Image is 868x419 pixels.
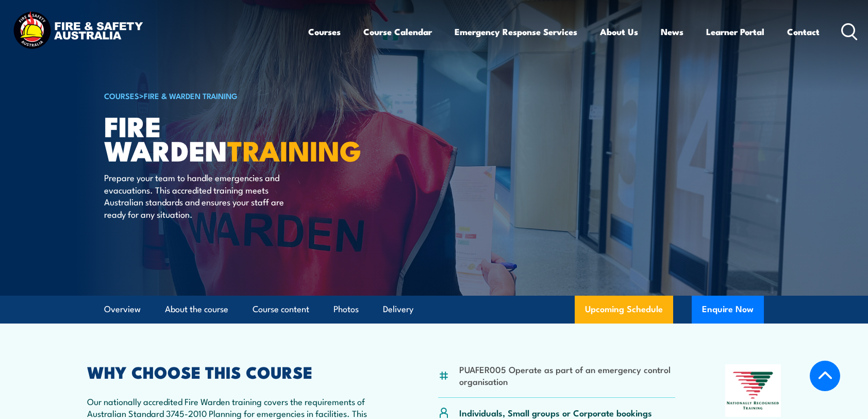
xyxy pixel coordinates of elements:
a: Fire & Warden Training [144,90,238,101]
a: Learner Portal [706,18,764,45]
h2: WHY CHOOSE THIS COURSE [87,364,388,379]
a: Emergency Response Services [455,18,577,45]
a: About the course [165,296,228,323]
a: Course content [253,296,309,323]
li: PUAFER005 Operate as part of an emergency control organisation [459,363,675,388]
h1: Fire Warden [104,114,359,162]
strong: TRAINING [227,128,361,171]
a: COURSES [104,90,139,101]
a: Contact [787,18,820,45]
a: Courses [308,18,341,45]
a: Photos [333,296,359,323]
a: Overview [104,296,141,323]
a: Upcoming Schedule [575,296,673,324]
h6: > [104,89,359,102]
a: Delivery [383,296,413,323]
a: Course Calendar [363,18,432,45]
img: Nationally Recognised Training logo. [725,364,781,417]
p: Individuals, Small groups or Corporate bookings [459,407,652,418]
a: News [661,18,683,45]
button: Enquire Now [692,296,764,324]
p: Prepare your team to handle emergencies and evacuations. This accredited training meets Australia... [104,171,292,220]
a: About Us [600,18,638,45]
